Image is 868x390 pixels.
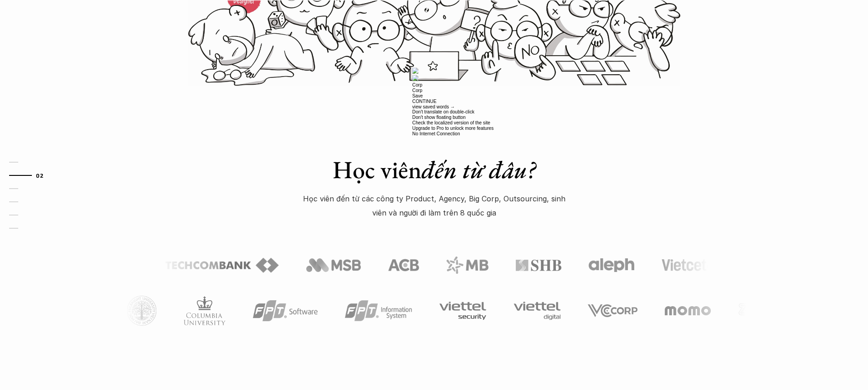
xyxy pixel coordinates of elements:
[298,192,571,220] p: Học viên đến từ các công ty Product, Agency, Big Corp, Outsourcing, sinh viên và người đi làm trê...
[412,104,494,109] div: view saved words →
[412,99,494,104] div: CONTINUE
[412,93,494,99] div: Save
[275,155,594,185] h1: Học viên
[412,88,494,93] div: Corp
[9,170,52,181] a: 02
[36,172,43,178] strong: 02
[412,120,490,126] a: There is a localized version of this website
[412,82,494,88] div: Corp
[412,126,494,131] span: Upgrade to Pro to unlock more features
[412,131,460,137] span: No Internet Connection
[412,75,419,82] img: vi.png
[412,115,466,120] span: You won't see a floating translation button when you select text again.
[412,68,419,74] img: en.png
[412,109,474,115] span: You won't see a translation window when you double-click on a word again.
[421,154,535,185] em: đến từ đâu?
